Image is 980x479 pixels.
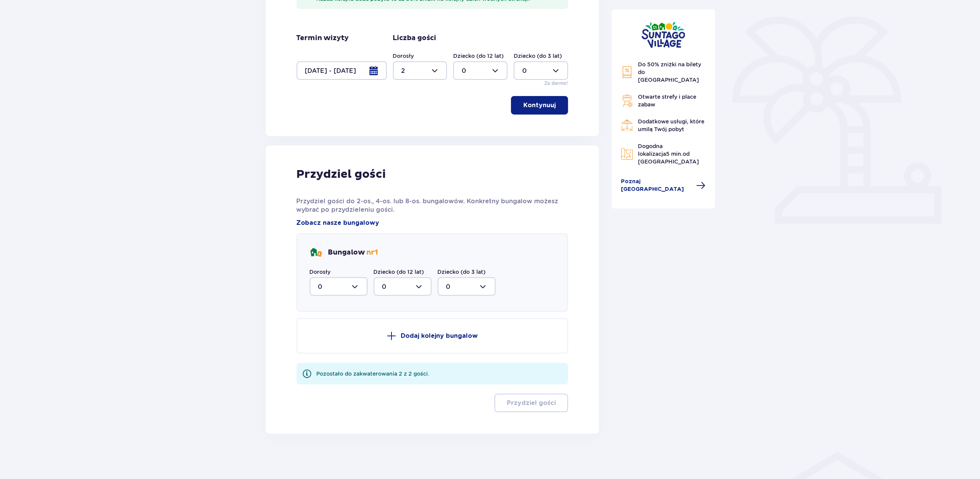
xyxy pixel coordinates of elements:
[310,268,331,276] label: Dorosły
[297,197,568,214] p: Przydziel gości do 2-os., 4-os. lub 8-os. bungalowów. Konkretny bungalow możesz wybrać po przydzi...
[666,151,683,157] span: 5 min.
[621,178,706,193] a: Poznaj [GEOGRAPHIC_DATA]
[393,52,414,60] label: Dorosły
[621,66,633,79] img: Discount Icon
[438,268,486,276] label: Dziecko (do 3 lat)
[638,143,699,165] span: Dogodna lokalizacja od [GEOGRAPHIC_DATA]
[297,318,568,354] button: Dodaj kolejny bungalow
[297,219,380,227] a: Zobacz nasze bungalowy
[523,101,556,110] p: Kontynuuj
[511,96,568,115] button: Kontynuuj
[453,52,504,60] label: Dziecko (do 12 lat)
[621,178,692,193] span: Poznaj [GEOGRAPHIC_DATA]
[621,148,633,160] img: Map Icon
[401,332,478,340] p: Dodaj kolejny bungalow
[374,268,424,276] label: Dziecko (do 12 lat)
[638,94,696,108] span: Otwarte strefy i place zabaw
[638,61,701,83] span: Do 50% zniżki na bilety do [GEOGRAPHIC_DATA]
[621,119,633,132] img: Restaurant Icon
[367,248,378,257] span: nr 1
[507,399,556,407] p: Przydziel gości
[544,80,568,87] p: Za darmo!
[297,167,386,182] p: Przydziel gości
[328,248,378,257] p: Bungalow
[638,118,704,132] span: Dodatkowe usługi, które umilą Twój pobyt
[641,22,685,48] img: Suntago Village
[297,34,349,43] p: Termin wizyty
[621,94,633,107] img: Grill Icon
[393,34,437,43] p: Liczba gości
[317,370,430,378] div: Pozostało do zakwaterowania 2 z 2 gości.
[310,246,322,259] img: bungalows Icon
[494,394,568,412] button: Przydziel gości
[514,52,562,60] label: Dziecko (do 3 lat)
